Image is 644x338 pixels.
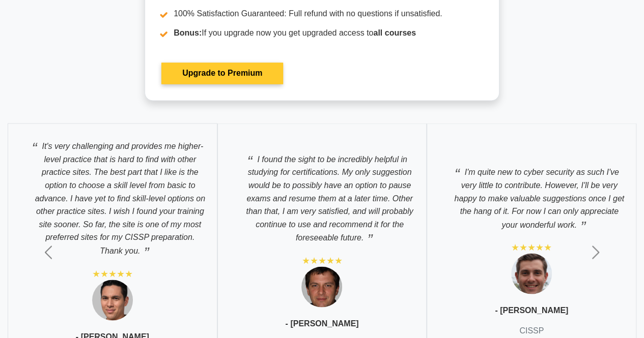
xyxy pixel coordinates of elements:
p: I found the sight to be incredibly helpful in studying for certifications. My only suggestion wou... [228,147,416,244]
p: - [PERSON_NAME] [285,317,358,329]
p: - [PERSON_NAME] [495,304,568,316]
div: ★★★★★ [301,254,342,266]
p: I'm quite new to cyber security as such I've very little to contribute. However, I'll be very hap... [437,160,626,231]
img: Testimonial 1 [92,280,133,320]
img: Testimonial 3 [511,253,552,294]
a: Upgrade to Premium [161,63,283,84]
p: CISSP [519,324,544,336]
div: ★★★★★ [511,241,552,253]
div: ★★★★★ [92,267,133,280]
img: Testimonial 2 [301,266,342,307]
p: It's very challenging and provides me higher-level practice that is hard to find with other pract... [18,134,207,257]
